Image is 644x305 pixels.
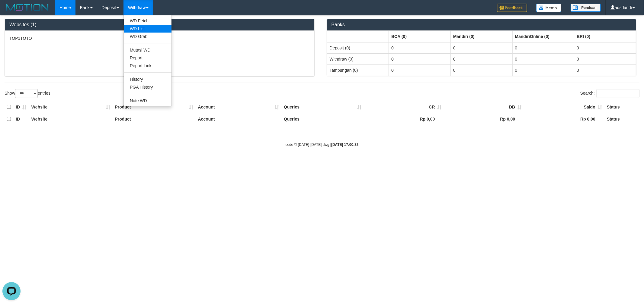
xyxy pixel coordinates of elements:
p: TOP1TOTO [9,35,310,41]
a: Report [124,54,171,62]
td: 0 [574,42,636,54]
a: PGA History [124,83,171,91]
th: Rp 0,00 [444,113,524,125]
td: 0 [389,42,451,54]
th: Queries [281,113,364,125]
th: Account [196,101,281,113]
th: ID [13,101,29,113]
th: Account [196,113,281,125]
a: WD Fetch [124,17,171,25]
th: Website [29,101,113,113]
h3: Websites (1) [9,22,310,27]
h3: Banks [332,22,632,27]
th: Group: activate to sort column ascending [327,31,389,42]
td: Withdraw (0) [327,53,389,64]
th: Product [113,101,196,113]
th: Group: activate to sort column ascending [450,31,512,42]
td: 0 [512,42,574,54]
strong: [DATE] 17:00:32 [331,143,358,147]
th: Website [29,113,113,125]
small: code © [DATE]-[DATE] dwg | [286,143,359,147]
a: WD List [124,25,171,33]
td: 0 [512,64,574,76]
img: Button%20Memo.svg [536,4,562,12]
td: Tampungan (0) [327,64,389,76]
img: panduan.png [571,4,601,12]
th: Status [604,113,639,125]
select: Showentries [15,89,38,98]
th: Product [113,113,196,125]
th: Group: activate to sort column ascending [389,31,451,42]
td: 0 [389,64,451,76]
th: Rp 0,00 [524,113,604,125]
th: ID [13,113,29,125]
input: Search: [597,89,639,98]
td: 0 [389,53,451,64]
th: Status [604,101,639,113]
th: Queries [281,101,364,113]
a: WD Grab [124,33,171,40]
a: History [124,75,171,83]
th: CR [364,101,444,113]
a: Report Link [124,62,171,70]
td: 0 [450,53,512,64]
a: Note WD [124,97,171,105]
td: Deposit (0) [327,42,389,54]
th: Group: activate to sort column ascending [512,31,574,42]
img: Feedback.jpg [497,4,527,12]
img: MOTION_logo.png [5,3,50,12]
td: 0 [512,53,574,64]
td: 0 [574,64,636,76]
button: Open LiveChat chat widget [2,2,21,20]
td: 0 [574,53,636,64]
label: Search: [580,89,639,98]
td: 0 [450,64,512,76]
th: Rp 0,00 [364,113,444,125]
label: Show entries [5,89,50,98]
a: Mutasi WD [124,46,171,54]
th: Group: activate to sort column ascending [574,31,636,42]
th: Saldo [524,101,604,113]
th: DB [444,101,524,113]
td: 0 [450,42,512,54]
